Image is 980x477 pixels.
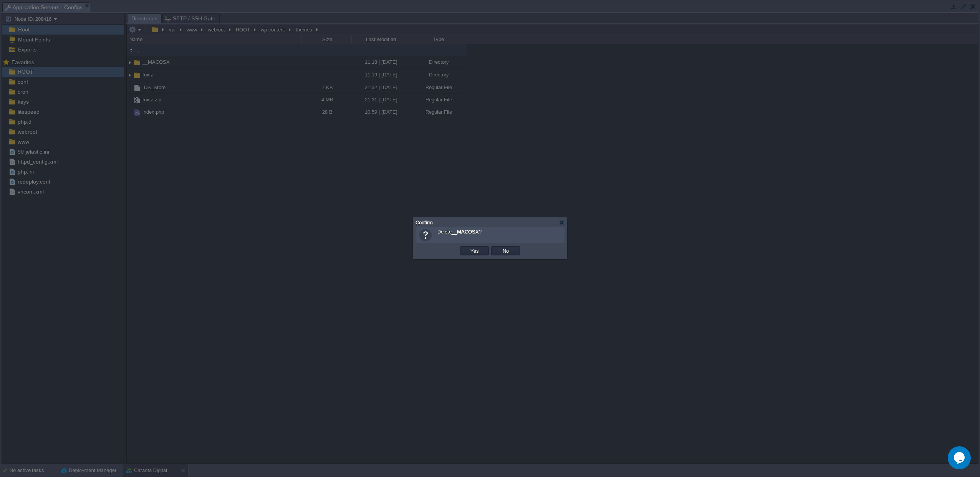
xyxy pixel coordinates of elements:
button: Yes [468,247,481,254]
iframe: chat widget [948,446,972,469]
span: Delete ? [437,229,482,235]
span: Confirm [416,220,433,225]
b: __MACOSX [452,229,479,235]
button: No [500,247,511,254]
